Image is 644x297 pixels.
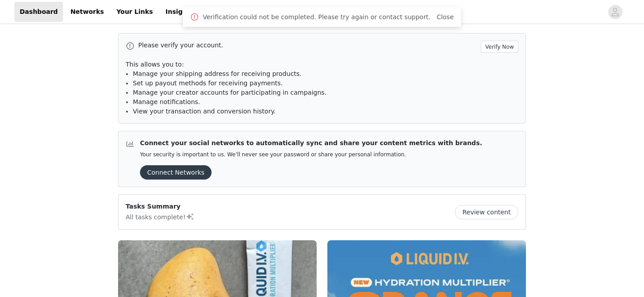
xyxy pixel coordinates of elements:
p: Tasks Summary [126,202,195,211]
span: Verification could not be completed. Please try again or contact support. [203,13,430,22]
button: Review content [455,205,518,219]
span: Manage notifications. [133,98,200,105]
p: Connect your social networks to automatically sync and share your content metrics with brands. [140,138,482,148]
span: View your transaction and conversion history. [133,108,275,115]
p: Your security is important to us. We’ll never see your password or share your personal information. [140,151,482,158]
p: Please verify your account. [138,41,477,50]
a: Your Links [111,2,158,22]
span: Manage your creator accounts for participating in campaigns. [133,89,326,96]
a: Dashboard [14,2,63,22]
a: Close [436,13,453,21]
button: Connect Networks [140,165,212,180]
p: This allows you to: [126,60,518,69]
span: Set up payout methods for receiving payments. [133,79,283,87]
p: All tasks complete! [126,211,195,222]
div: avatar [611,5,619,19]
a: Networks [65,2,109,22]
a: Insights [160,2,199,22]
button: Verify Now [481,41,518,53]
span: Manage your shipping address for receiving products. [133,70,301,77]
